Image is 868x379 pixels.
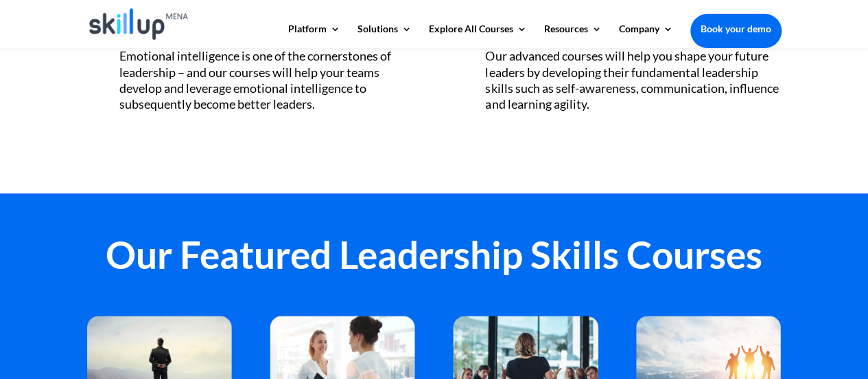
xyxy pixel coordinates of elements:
[89,8,189,40] img: Skillup Mena
[690,14,782,44] a: Book your demo
[288,24,340,47] a: Platform
[87,236,782,281] h2: Our Featured Leadership Skills Courses
[119,48,415,113] div: Emotional intelligence is one of the cornerstones of leadership – and our courses will help your ...
[429,24,527,47] a: Explore All Courses
[640,230,868,379] iframe: Chat Widget
[544,24,602,47] a: Resources
[357,24,412,47] a: Solutions
[619,24,673,47] a: Company
[485,48,781,113] div: Our advanced courses will help you shape your future leaders by developing their fundamental lead...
